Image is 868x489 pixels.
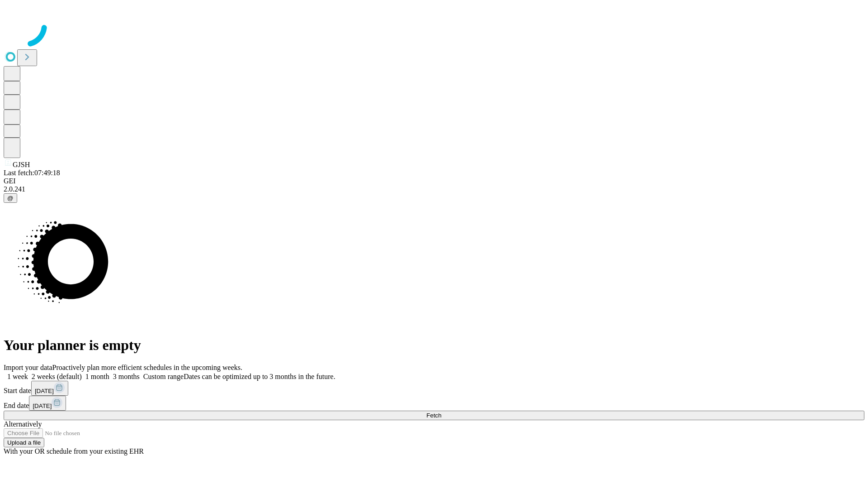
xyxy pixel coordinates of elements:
[13,161,30,168] span: GJSH
[31,381,68,396] button: [DATE]
[4,364,52,371] span: Import your data
[4,337,864,354] h1: Your planner is empty
[85,373,109,380] span: 1 month
[29,396,66,411] button: [DATE]
[4,420,42,428] span: Alternatively
[184,373,335,380] span: Dates can be optimized up to 3 months in the future.
[33,403,52,409] span: [DATE]
[7,195,14,201] span: @
[143,373,184,380] span: Custom range
[4,169,60,177] span: Last fetch: 07:49:18
[35,388,54,394] span: [DATE]
[426,412,441,419] span: Fetch
[4,447,144,455] span: With your OR schedule from your existing EHR
[7,373,28,380] span: 1 week
[4,396,864,411] div: End date
[113,373,140,380] span: 3 months
[52,364,242,371] span: Proactively plan more efficient schedules in the upcoming weeks.
[4,411,864,420] button: Fetch
[4,381,864,396] div: Start date
[4,177,864,185] div: GEI
[4,193,17,203] button: @
[4,438,44,447] button: Upload a file
[32,373,82,380] span: 2 weeks (default)
[4,185,864,193] div: 2.0.241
